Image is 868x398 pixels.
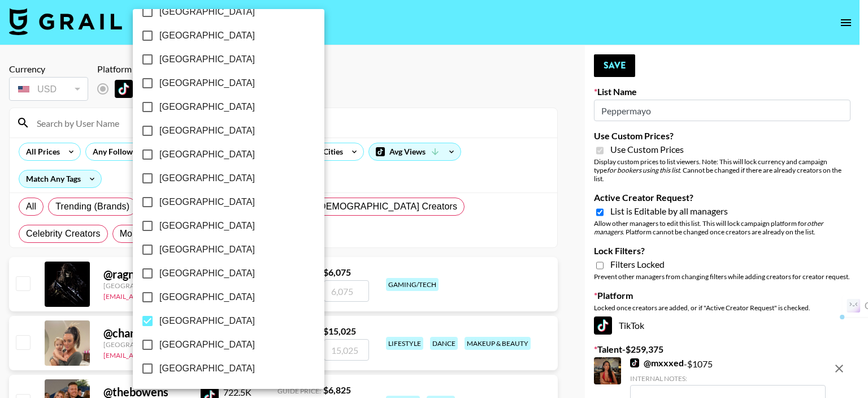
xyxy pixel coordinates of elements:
[159,53,255,66] span: [GEOGRAPHIC_DATA]
[159,219,255,233] span: [GEOGRAPHIC_DATA]
[159,100,255,114] span: [GEOGRAPHIC_DATA]
[159,195,255,209] span: [GEOGRAPHIC_DATA]
[159,290,255,304] span: [GEOGRAPHIC_DATA]
[159,124,255,138] span: [GEOGRAPHIC_DATA]
[159,5,255,19] span: [GEOGRAPHIC_DATA]
[159,29,255,42] span: [GEOGRAPHIC_DATA]
[159,362,255,375] span: [GEOGRAPHIC_DATA]
[159,338,255,352] span: [GEOGRAPHIC_DATA]
[159,172,255,185] span: [GEOGRAPHIC_DATA]
[159,314,255,328] span: [GEOGRAPHIC_DATA]
[159,243,255,256] span: [GEOGRAPHIC_DATA]
[159,148,255,161] span: [GEOGRAPHIC_DATA]
[159,76,255,90] span: [GEOGRAPHIC_DATA]
[159,267,255,280] span: [GEOGRAPHIC_DATA]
